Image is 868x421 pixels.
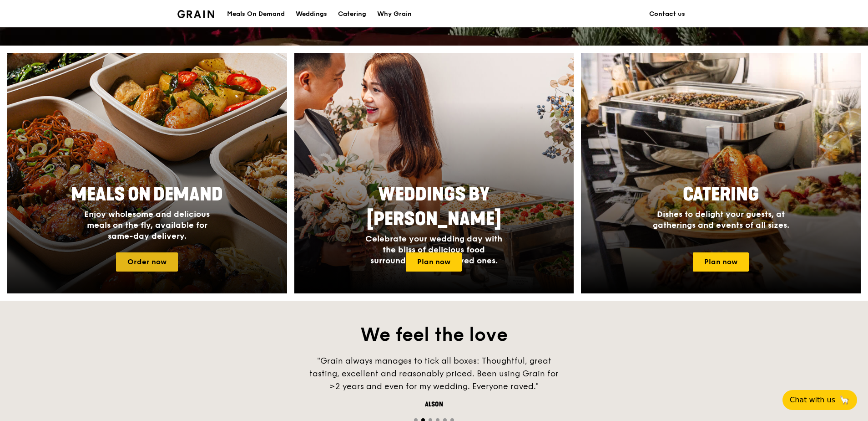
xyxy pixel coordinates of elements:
[7,53,287,293] a: Meals On DemandEnjoy wholesome and delicious meals on the fly, available for same-day delivery.Or...
[294,53,574,293] a: Weddings by [PERSON_NAME]Celebrate your wedding day with the bliss of delicious food surrounded b...
[581,53,861,293] a: CateringDishes to delight your guests, at gatherings and events of all sizes.Plan now
[372,0,417,28] a: Why Grain
[294,53,574,293] img: weddings-card.4f3003b8.jpg
[377,0,412,28] div: Why Grain
[296,0,327,28] div: Weddings
[290,0,333,28] a: Weddings
[298,354,570,393] div: "Grain always manages to tick all boxes: Thoughtful, great tasting, excellent and reasonably pric...
[790,395,835,406] span: Chat with us
[333,0,372,28] a: Catering
[116,252,178,272] a: Order now
[177,10,214,18] img: Grain
[298,400,570,409] div: Alson
[644,0,691,28] a: Contact us
[365,234,502,266] span: Celebrate your wedding day with the bliss of delicious food surrounded by your loved ones.
[71,184,223,205] span: Meals On Demand
[782,390,857,410] button: Chat with us🦙
[367,184,501,230] span: Weddings by [PERSON_NAME]
[84,209,210,241] span: Enjoy wholesome and delicious meals on the fly, available for same-day delivery.
[406,252,462,272] a: Plan now
[581,53,861,293] img: catering-card.e1cfaf3e.jpg
[653,209,789,230] span: Dishes to delight your guests, at gatherings and events of all sizes.
[338,0,366,28] div: Catering
[683,184,759,205] span: Catering
[839,395,850,406] span: 🦙
[693,252,749,272] a: Plan now
[227,0,285,28] div: Meals On Demand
